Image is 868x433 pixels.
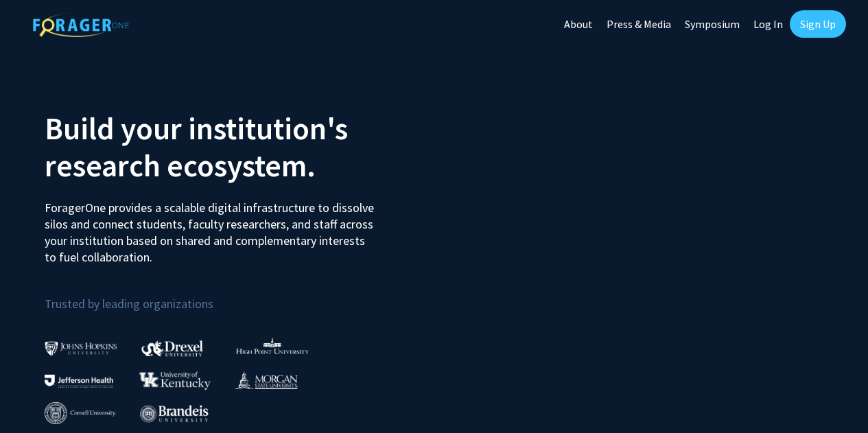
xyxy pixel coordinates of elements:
[140,405,209,422] img: Brandeis University
[45,402,116,425] img: Cornell University
[139,371,211,390] img: University of Kentucky
[45,110,424,184] h2: Build your institution's research ecosystem.
[790,10,846,38] a: Sign Up
[45,277,424,314] p: Trusted by leading organizations
[235,371,298,389] img: Morgan State University
[45,189,378,266] p: ForagerOne provides a scalable digital infrastructure to dissolve silos and connect students, fac...
[141,340,203,356] img: Drexel University
[33,13,129,37] img: ForagerOne Logo
[236,338,309,354] img: High Point University
[45,341,117,355] img: Johns Hopkins University
[45,375,113,388] img: Thomas Jefferson University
